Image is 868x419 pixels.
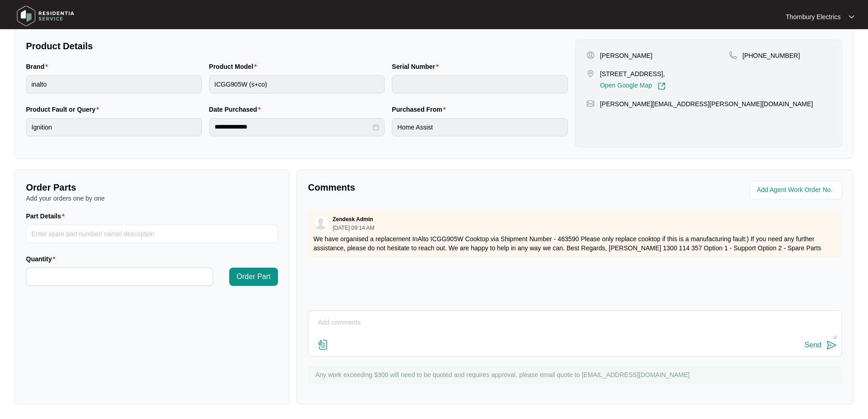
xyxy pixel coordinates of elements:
label: Date Purchased [209,105,264,114]
label: Part Details [26,212,68,221]
img: file-attachment-doc.svg [318,339,329,350]
img: map-pin [586,69,595,78]
input: Purchased From [392,118,568,136]
img: Link-External [657,82,666,90]
p: [PERSON_NAME] [600,51,652,60]
input: Product Model [209,75,385,93]
label: Serial Number [392,62,442,71]
button: Send [805,339,837,352]
input: Date Purchased [215,122,371,132]
p: Order Parts [26,181,278,194]
div: Send [805,341,822,349]
p: [PHONE_NUMBER] [743,51,800,60]
label: Product Fault or Query [26,105,103,114]
img: user-pin [586,51,595,59]
img: user.svg [314,216,328,230]
label: Brand [26,62,51,71]
p: [PERSON_NAME][EMAIL_ADDRESS][PERSON_NAME][DOMAIN_NAME] [600,99,813,109]
span: Order Part [236,271,271,282]
p: Thornbury Electrics [786,12,841,21]
input: Add Agent Work Order No. [757,185,837,196]
input: Product Fault or Query [26,118,202,136]
input: Brand [26,75,202,93]
p: Comments [308,181,569,194]
button: Order Part [229,268,278,286]
input: Quantity [26,268,213,285]
p: [STREET_ADDRESS], [600,69,666,78]
a: Open Google Map [600,82,666,90]
p: Product Details [26,40,568,52]
img: send-icon.svg [826,340,837,351]
p: Any work exceeding $300 will need to be quoted and requires approval, please email quote to [EMAI... [315,370,837,379]
img: map-pin [729,51,737,59]
p: We have organised a replacement InAlto ICGG905W Cooktop via Shipment Number - 463590 Please only ... [313,234,837,253]
label: Quantity [26,254,59,264]
img: map-pin [586,99,595,108]
p: Add your orders one by one [26,194,278,203]
input: Serial Number [392,75,568,93]
label: Purchased From [392,105,449,114]
label: Product Model [209,62,261,71]
input: Part Details [26,225,278,243]
p: [DATE] 09:14 AM [333,225,375,231]
img: residentia service logo [14,2,77,30]
p: Zendesk Admin [333,216,373,223]
img: dropdown arrow [849,15,854,19]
